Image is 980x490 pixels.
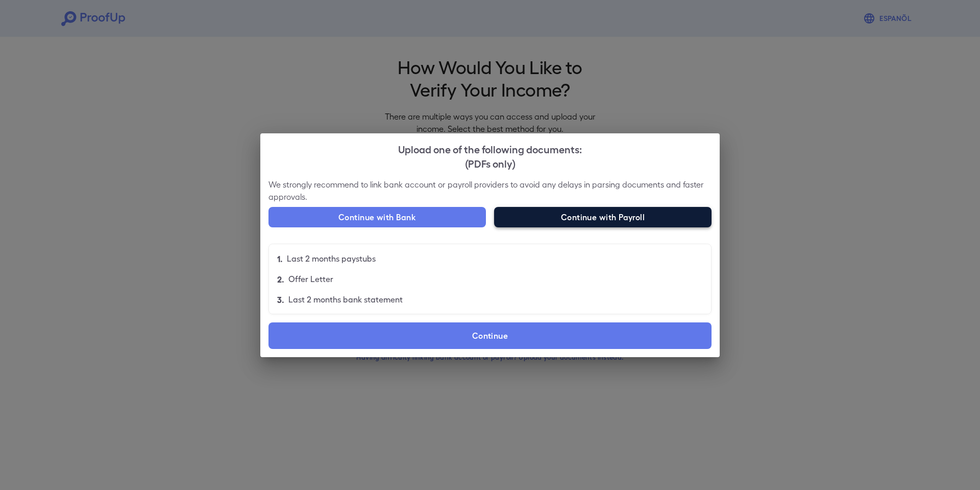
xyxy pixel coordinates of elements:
[288,273,333,285] p: Offer Letter
[277,273,284,285] p: 2.
[268,178,712,203] p: We strongly recommend to link bank account or payroll providers to avoid any delays in parsing do...
[268,322,712,349] label: Continue
[268,156,712,170] div: (PDFs only)
[277,293,284,306] p: 3.
[260,133,720,178] h2: Upload one of the following documents:
[494,207,712,227] button: Continue with Payroll
[277,252,283,265] p: 1.
[288,293,403,306] p: Last 2 months bank statement
[287,252,376,265] p: Last 2 months paystubs
[268,207,486,227] button: Continue with Bank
